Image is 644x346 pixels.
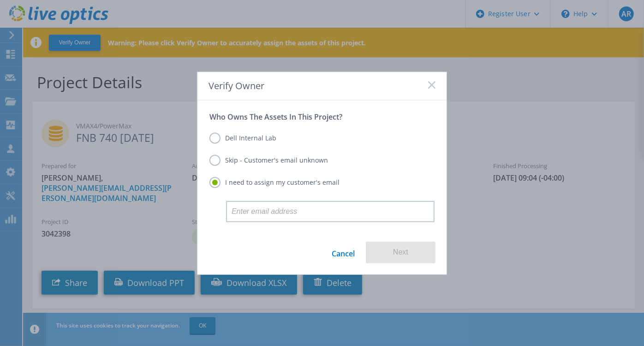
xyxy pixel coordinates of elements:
[366,242,435,263] button: Next
[209,79,264,92] span: Verify Owner
[209,155,328,166] label: Skip - Customer's email unknown
[209,112,435,121] p: Who Owns The Assets In This Project?
[209,177,340,188] label: I need to assign my customer's email
[209,133,276,144] label: Dell Internal Lab
[226,201,435,222] input: Enter email address
[332,242,355,263] a: Cancel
